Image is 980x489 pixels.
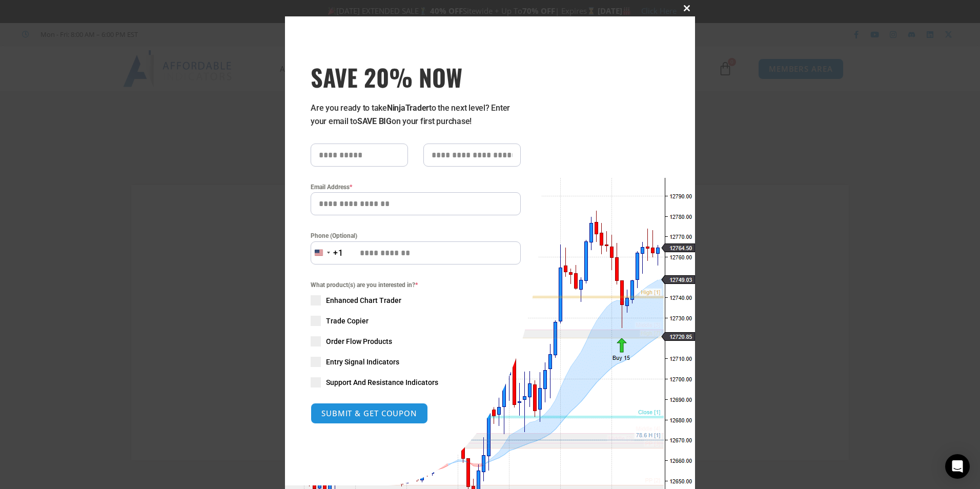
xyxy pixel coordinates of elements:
label: Order Flow Products [311,336,521,347]
label: Entry Signal Indicators [311,357,521,367]
label: Enhanced Chart Trader [311,295,521,305]
label: Trade Copier [311,316,521,326]
span: What product(s) are you interested in? [311,280,521,290]
span: Entry Signal Indicators [326,357,399,367]
button: Selected country [311,241,343,264]
span: Trade Copier [326,316,369,326]
span: SAVE 20% NOW [311,63,521,91]
button: SUBMIT & GET COUPON [311,403,428,424]
p: Are you ready to take to the next level? Enter your email to on your first purchase! [311,101,521,128]
strong: NinjaTrader [387,103,429,113]
label: Email Address [311,182,521,192]
span: Order Flow Products [326,336,392,347]
label: Phone (Optional) [311,231,521,241]
span: Enhanced Chart Trader [326,295,401,305]
label: Support And Resistance Indicators [311,377,521,388]
div: +1 [333,247,343,260]
span: Support And Resistance Indicators [326,377,438,388]
div: Open Intercom Messenger [945,454,970,479]
strong: SAVE BIG [357,116,392,126]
